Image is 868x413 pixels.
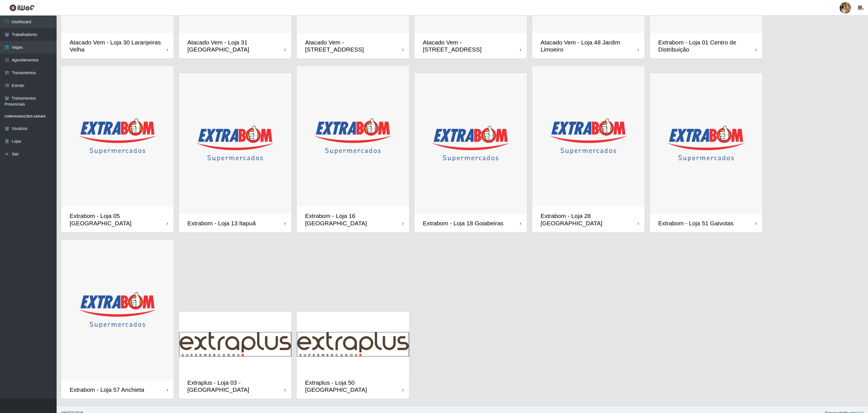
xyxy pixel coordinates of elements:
a: Extrabom - Loja 16 [GEOGRAPHIC_DATA] [297,66,409,232]
img: cardImg [179,312,292,373]
img: cardImg [297,66,409,207]
img: cardImg [61,240,174,381]
div: Atacado Vem - [STREET_ADDRESS] [305,39,402,53]
a: Extrabom - Loja 13 Itapuã [179,73,292,232]
div: Extrabom - Loja 51 Gaivotas [658,220,734,227]
a: Extrabom - Loja 05 [GEOGRAPHIC_DATA] [61,66,174,232]
div: Extraplus - Loja 03 - [GEOGRAPHIC_DATA] [187,379,284,393]
div: Extraplus - Loja 50 [GEOGRAPHIC_DATA] [305,379,402,393]
div: Extrabom - Loja 57 Anchieta [70,386,144,393]
a: Extraplus - Loja 03 - [GEOGRAPHIC_DATA] [179,312,292,399]
div: Extrabom - Loja 13 Itapuã [187,220,256,227]
img: cardImg [297,312,409,373]
a: Extrabom - Loja 51 Gaivotas [650,73,762,232]
div: Extrabom - Loja 16 [GEOGRAPHIC_DATA] [305,212,402,226]
img: cardImg [179,73,292,214]
img: cardImg [532,66,645,207]
div: Atacado Vem - Loja 48 Jardim Limoeiro [541,39,638,53]
img: cardImg [650,73,762,214]
div: Extrabom - Loja 05 [GEOGRAPHIC_DATA] [70,212,167,226]
div: Atacado Vem - [STREET_ADDRESS] [423,39,520,53]
img: cardImg [61,66,174,207]
a: Extrabom - Loja 18 Goiabeiras [414,73,527,232]
div: Atacado Vem - Loja 30 Laranjeiras Velha [70,39,167,53]
div: Extrabom - Loja 28 [GEOGRAPHIC_DATA] [541,212,638,226]
img: cardImg [414,73,527,214]
a: Extrabom - Loja 28 [GEOGRAPHIC_DATA] [532,66,645,232]
a: Extrabom - Loja 57 Anchieta [61,240,174,399]
div: Extrabom - Loja 18 Goiabeiras [423,220,503,227]
img: CoreUI Logo [9,4,35,11]
div: Extrabom - Loja 01 Centro de Distribuição [658,39,755,53]
div: Atacado Vem - Loja 31 [GEOGRAPHIC_DATA] [187,39,284,53]
a: Extraplus - Loja 50 [GEOGRAPHIC_DATA] [297,312,409,399]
